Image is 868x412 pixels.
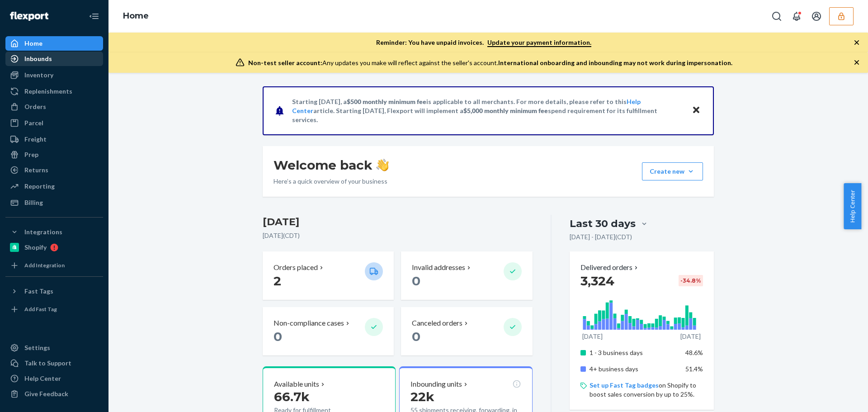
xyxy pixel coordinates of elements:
[274,262,318,273] p: Orders placed
[24,243,47,252] div: Shopify
[580,273,614,289] span: 3,324
[412,273,420,289] span: 0
[24,287,53,296] div: Fast Tags
[5,147,103,162] a: Prep
[5,284,103,298] button: Fast Tags
[85,7,103,25] button: Close Navigation
[5,36,103,51] a: Home
[24,87,72,96] div: Replenishments
[274,177,389,186] p: Here’s a quick overview of your business
[376,159,389,171] img: hand-wave emoji
[5,371,103,386] a: Help Center
[590,381,703,399] p: on Shopify to boost sales conversion by up to 25%.
[5,99,103,114] a: Orders
[5,68,103,82] a: Inventory
[685,349,703,356] span: 48.6%
[24,166,48,175] div: Returns
[768,7,786,25] button: Open Search Box
[274,273,281,289] span: 2
[5,302,103,317] a: Add Fast Tag
[412,318,462,328] p: Canceled orders
[274,157,389,173] h1: Welcome back
[274,329,282,344] span: 0
[570,232,632,242] p: [DATE] - [DATE] ( CDT )
[642,162,703,180] button: Create new
[123,11,149,21] a: Home
[5,52,103,66] a: Inbounds
[788,7,806,25] button: Open notifications
[401,307,532,355] button: Canceled orders 0
[5,195,103,210] a: Billing
[274,379,319,389] p: Available units
[347,98,426,105] span: $500 monthly minimum fee
[24,198,43,207] div: Billing
[274,389,310,404] span: 66.7k
[248,58,732,67] div: Any updates you make will reflect against the seller's account.
[5,258,103,273] a: Add Integration
[590,365,679,374] p: 4+ business days
[685,365,703,373] span: 51.4%
[410,379,462,389] p: Inbounding units
[24,182,55,191] div: Reporting
[24,374,61,383] div: Help Center
[570,217,636,231] div: Last 30 days
[116,3,156,29] ol: breadcrumbs
[5,116,103,130] a: Parcel
[248,59,322,66] span: Non-test seller account:
[590,348,679,357] p: 1 - 3 business days
[24,305,57,313] div: Add Fast Tag
[5,179,103,194] a: Reporting
[412,329,420,344] span: 0
[24,227,62,237] div: Integrations
[412,262,465,273] p: Invalid addresses
[5,163,103,177] a: Returns
[24,261,65,269] div: Add Integration
[24,54,52,63] div: Inbounds
[807,7,826,25] button: Open account menu
[263,307,394,355] button: Non-compliance cases 0
[463,107,548,114] span: $5,000 monthly minimum fee
[5,387,103,401] button: Give Feedback
[582,332,603,341] p: [DATE]
[680,332,701,341] p: [DATE]
[10,12,48,21] img: Flexport logo
[690,104,702,117] button: Close
[5,84,103,99] a: Replenishments
[24,343,50,352] div: Settings
[487,38,591,47] a: Update your payment information.
[263,251,394,300] button: Orders placed 2
[5,356,103,370] a: Talk to Support
[5,132,103,147] a: Freight
[401,251,532,300] button: Invalid addresses 0
[292,97,683,124] p: Starting [DATE], a is applicable to all merchants. For more details, please refer to this article...
[24,71,53,80] div: Inventory
[24,389,68,398] div: Give Feedback
[498,59,732,66] span: International onboarding and inbounding may not work during impersonation.
[580,262,640,273] button: Delivered orders
[24,135,47,144] div: Freight
[376,38,591,47] p: Reminder: You have unpaid invoices.
[5,225,103,239] button: Integrations
[24,39,42,48] div: Home
[274,318,344,328] p: Non-compliance cases
[5,240,103,255] a: Shopify
[263,215,533,229] h3: [DATE]
[844,183,861,229] button: Help Center
[679,275,703,286] div: -34.8 %
[24,359,71,368] div: Talk to Support
[410,389,434,404] span: 22k
[263,231,533,240] p: [DATE] ( CDT )
[24,118,43,128] div: Parcel
[5,341,103,355] a: Settings
[24,150,38,159] div: Prep
[24,102,46,111] div: Orders
[590,381,659,389] a: Set up Fast Tag badges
